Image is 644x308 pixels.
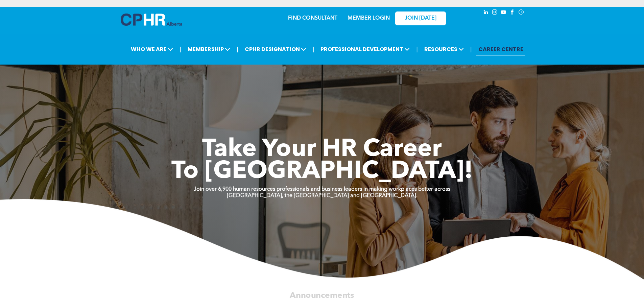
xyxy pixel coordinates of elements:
li: | [416,42,418,56]
a: JOIN [DATE] [395,11,446,25]
a: youtube [500,8,507,18]
span: RESOURCES [422,43,466,55]
span: CPHR DESIGNATION [243,43,308,55]
span: MEMBERSHIP [186,43,232,55]
span: Take Your HR Career [202,138,442,162]
a: Social network [518,8,525,18]
li: | [180,42,181,56]
span: JOIN [DATE] [405,15,436,22]
a: facebook [509,8,516,18]
img: A blue and white logo for cp alberta [121,14,182,26]
a: instagram [491,8,499,18]
li: | [237,42,238,56]
a: MEMBER LOGIN [348,16,390,21]
li: | [313,42,314,56]
span: To [GEOGRAPHIC_DATA]! [171,160,473,184]
a: CAREER CENTRE [476,43,525,55]
a: linkedin [482,8,490,18]
span: PROFESSIONAL DEVELOPMENT [318,43,412,55]
li: | [470,42,472,56]
strong: [GEOGRAPHIC_DATA], the [GEOGRAPHIC_DATA] and [GEOGRAPHIC_DATA]. [227,193,418,198]
span: Announcements [290,291,354,300]
strong: Join over 6,900 human resources professionals and business leaders in making workplaces better ac... [194,187,450,192]
a: FIND CONSULTANT [288,16,337,21]
span: WHO WE ARE [129,43,175,55]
